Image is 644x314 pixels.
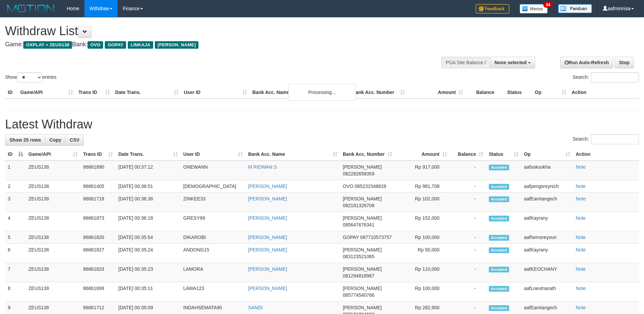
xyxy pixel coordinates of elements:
[181,161,245,180] td: ONEWANN
[248,305,263,310] a: SANDI
[45,134,66,146] a: Copy
[248,196,287,201] a: [PERSON_NAME]
[181,212,245,231] td: GRESY99
[181,244,245,263] td: ANDONG15
[80,161,116,180] td: 86861890
[65,134,84,146] a: CSV
[489,184,509,190] span: Accepted
[181,263,245,282] td: LAMORA
[80,193,116,212] td: 86861718
[248,286,287,291] a: [PERSON_NAME]
[521,212,573,231] td: aafKayrany
[248,235,287,240] a: [PERSON_NAME]
[80,148,116,161] th: Trans ID: activate to sort column ascending
[26,148,80,161] th: Game/API: activate to sort column ascending
[343,222,374,227] span: Copy 085647676341 to clipboard
[116,148,181,161] th: Date Trans.: activate to sort column ascending
[489,305,509,311] span: Accepted
[569,86,639,99] th: Action
[80,282,116,301] td: 86861699
[5,263,26,282] td: 7
[181,282,245,301] td: LAWA123
[343,215,382,221] span: [PERSON_NAME]
[395,212,450,231] td: Rp 152,000
[490,57,535,68] button: None selected
[5,244,26,263] td: 6
[248,215,287,221] a: [PERSON_NAME]
[576,235,586,240] a: Note
[5,86,18,99] th: ID
[343,164,382,170] span: [PERSON_NAME]
[70,137,79,143] span: CSV
[521,180,573,193] td: aafpengsreynich
[248,266,287,272] a: [PERSON_NAME]
[116,180,181,193] td: [DATE] 00:36:51
[576,196,586,201] a: Note
[5,180,26,193] td: 2
[5,134,45,146] a: Show 25 rows
[5,24,423,38] h1: Withdraw List
[80,180,116,193] td: 86861405
[395,148,450,161] th: Amount: activate to sort column ascending
[248,164,277,170] a: M RIDWAN S
[576,215,586,221] a: Note
[80,263,116,282] td: 86861833
[343,247,382,252] span: [PERSON_NAME]
[80,244,116,263] td: 86861827
[116,161,181,180] td: [DATE] 00:37:12
[26,263,80,282] td: ZEUS138
[250,86,350,99] th: Bank Acc. Name
[181,180,245,193] td: [DEMOGRAPHIC_DATA]
[576,164,586,170] a: Note
[543,2,552,8] span: 34
[576,247,586,252] a: Note
[343,254,374,259] span: Copy 083123521085 to clipboard
[116,263,181,282] td: [DATE] 00:35:23
[343,266,382,272] span: [PERSON_NAME]
[181,86,250,99] th: User ID
[23,41,72,49] span: OXPLAY > ZEUS138
[591,72,639,82] input: Search:
[450,148,486,161] th: Balance: activate to sort column ascending
[80,212,116,231] td: 86861873
[26,193,80,212] td: ZEUS138
[5,212,26,231] td: 4
[521,282,573,301] td: aafLoeutnarath
[450,263,486,282] td: -
[521,193,573,212] td: aafEamtangech
[408,86,466,99] th: Amount
[113,86,181,99] th: Date Trans.
[442,57,490,68] div: PGA Site Balance /
[26,244,80,263] td: ZEUS138
[520,4,548,14] img: Button%20Memo.svg
[5,3,56,14] img: MOTION_logo.png
[521,263,573,282] td: aafKEOCHANY
[26,212,80,231] td: ZEUS138
[450,282,486,301] td: -
[49,137,61,143] span: Copy
[489,286,509,292] span: Accepted
[116,212,181,231] td: [DATE] 00:36:18
[181,148,245,161] th: User ID: activate to sort column ascending
[576,286,586,291] a: Note
[245,148,340,161] th: Bank Acc. Name: activate to sort column ascending
[486,148,521,161] th: Status: activate to sort column ascending
[360,235,391,240] span: Copy 087710573757 to clipboard
[489,267,509,272] span: Accepted
[450,180,486,193] td: -
[17,72,42,82] select: Showentries
[105,41,126,49] span: GOPAY
[504,86,532,99] th: Status
[343,184,353,189] span: OVO
[248,184,287,189] a: [PERSON_NAME]
[576,305,586,310] a: Note
[26,161,80,180] td: ZEUS138
[181,193,245,212] td: ZINKEE33
[560,57,613,68] a: Run Auto-Refresh
[80,231,116,244] td: 86861820
[26,231,80,244] td: ZEUS138
[573,72,639,82] label: Search:
[5,72,56,82] label: Show entries
[450,231,486,244] td: -
[26,180,80,193] td: ZEUS138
